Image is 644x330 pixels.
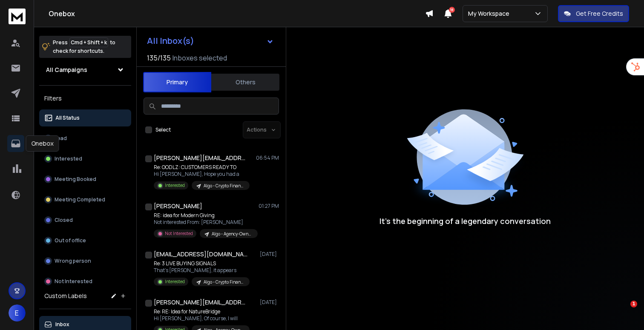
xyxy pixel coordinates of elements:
p: Hi [PERSON_NAME], Of course, I will [154,315,250,322]
div: Onebox [26,135,59,152]
p: Not Interested [165,230,193,237]
p: Re: RE: Idea for NatureBridge [154,308,250,315]
p: Algo - Crypto Financial Services [204,279,244,285]
button: All Campaigns [39,61,131,78]
button: Closed [39,212,131,229]
h1: Onebox [49,9,425,19]
h1: [PERSON_NAME][EMAIL_ADDRESS][DOMAIN_NAME] [154,154,247,162]
p: Closed [55,217,73,224]
p: Wrong person [55,258,91,264]
iframe: Intercom live chat [613,301,633,321]
p: Not interested From: [PERSON_NAME] [154,219,256,226]
label: Select [155,126,171,133]
button: Wrong person [39,253,131,270]
span: Cmd + Shift + k [69,37,108,47]
p: [DATE] [260,299,279,306]
p: Interested [165,182,185,189]
h1: All Campaigns [46,66,87,74]
button: Not Interested [39,273,131,290]
p: Lead [55,135,67,142]
h1: [PERSON_NAME] [154,202,202,210]
h1: [PERSON_NAME][EMAIL_ADDRESS][DOMAIN_NAME] [154,298,247,307]
button: Out of office [39,232,131,249]
img: logo [9,9,26,24]
button: E [9,304,26,321]
button: All Status [39,109,131,126]
button: Meeting Completed [39,191,131,208]
p: Meeting Completed [55,196,105,203]
button: Primary [143,72,211,92]
button: Get Free Credits [558,5,629,22]
p: Re: 3 LIVE BUYING SIGNALS [154,260,250,267]
h3: Inboxes selected [172,53,227,63]
button: Lead [39,130,131,147]
p: Interested [55,155,82,162]
button: Meeting Booked [39,171,131,188]
button: All Inbox(s) [140,32,281,49]
h1: All Inbox(s) [147,37,194,45]
button: Others [211,73,279,92]
p: That's [PERSON_NAME], it appears [154,267,250,274]
p: Re: OODLZ: CUSTOMERS READY TO [154,164,250,171]
span: 135 / 135 [147,53,171,63]
span: 1 [630,301,637,307]
p: My Workspace [468,9,513,18]
p: It’s the beginning of a legendary conversation [379,215,551,227]
p: Hi [PERSON_NAME], Hope you had a [154,171,250,178]
p: RE: idea for Modern Giving [154,212,256,219]
span: 18 [449,7,455,13]
p: Press to check for shortcuts. [53,38,115,55]
h3: Filters [39,92,131,104]
h1: [EMAIL_ADDRESS][DOMAIN_NAME] [154,250,247,258]
p: All Status [55,115,80,121]
p: Interested [165,278,185,285]
p: Algo - Crypto Financial Services [204,183,244,189]
p: Meeting Booked [55,176,96,183]
p: Not Interested [55,278,92,285]
p: Get Free Credits [576,9,623,18]
h3: Custom Labels [44,292,87,300]
p: 06:54 PM [256,155,279,161]
p: Algo - Agency-Owner Hyperpersonalized Outreach – [DATE] [212,231,253,237]
p: Inbox [55,321,69,328]
p: Out of office [55,237,86,244]
button: Interested [39,150,131,167]
p: 01:27 PM [259,203,279,209]
p: [DATE] [260,251,279,258]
